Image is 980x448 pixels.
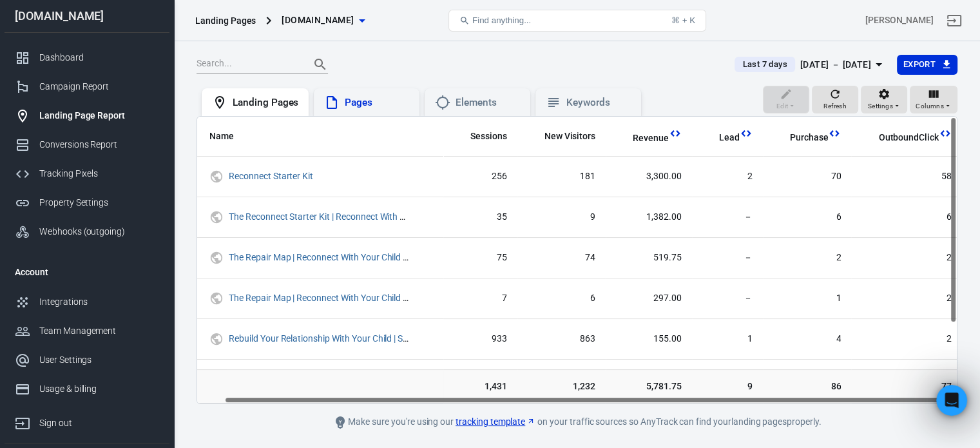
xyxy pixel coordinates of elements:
[62,16,155,29] p: Active in the last 15m
[221,325,242,346] button: Send a message…
[209,291,224,306] svg: UTM & Web Traffic
[21,240,130,248] div: [PERSON_NAME] • 28m ago
[823,101,847,112] span: Refresh
[616,130,669,146] span: Total revenue calculated by AnyTrack.
[528,251,596,264] span: 74
[229,333,438,344] a: Rebuild Your Relationship With Your Child | Starter Kit
[773,251,841,264] span: 2
[861,86,907,114] button: Settings
[39,353,159,367] div: User Settings
[812,86,858,114] button: Refresh
[10,69,247,133] div: Jose says…
[5,130,169,159] a: Conversions Report
[5,404,169,438] a: Sign out
[39,51,159,64] div: Dashboard
[790,131,829,144] span: Purchase
[773,170,841,183] span: 70
[39,225,159,239] div: Webhooks (outgoing)
[616,333,682,346] span: 155.00
[861,380,951,393] span: 77
[39,382,159,396] div: Usage & billing
[454,380,507,393] span: 1,431
[10,69,211,122] div: The tracking script needs to be on all the pages involved in the Customer journey
[616,380,682,393] span: 5,781.75
[861,211,951,224] span: 6
[205,268,237,281] div: Thanks
[345,96,409,110] div: Pages
[800,57,871,73] div: [DATE] － [DATE]
[209,250,224,266] svg: UTM & Web Traffic
[10,171,211,237] div: OK I'm going to test with[URL][DOMAIN_NAME]to verify that attribution moves from 1 page to the ot...
[21,77,201,115] div: The tracking script needs to be on all the pages involved in the Customer journey
[5,317,169,346] a: Team Management
[209,130,234,143] span: Name
[209,331,224,347] svg: UTM & Web Traffic
[226,5,249,28] div: Close
[773,131,829,144] span: Purchase
[5,346,169,375] a: User Settings
[528,333,596,346] span: 863
[936,385,967,416] iframe: Intercom live chat
[5,159,169,188] a: Tracking Pixels
[5,101,169,130] a: Landing Page Report
[5,287,169,317] a: Integrations
[702,170,753,183] span: 2
[195,260,247,289] div: Thanks
[897,55,957,75] button: Export
[861,251,951,264] span: 2
[616,251,682,264] span: 519.75
[702,211,753,224] span: －
[773,333,841,346] span: 4
[5,375,169,404] a: Usage & billing
[454,251,507,264] span: 75
[470,130,507,143] span: Sessions
[305,49,336,80] button: Search
[939,127,952,140] svg: This column is calculated from AnyTrack real-time data
[454,211,507,224] span: 35
[633,132,669,145] span: Revenue
[5,72,169,101] a: Campaign Report
[41,330,51,340] button: Emoji picker
[448,10,706,32] button: Find anything...⌘ + K
[10,133,247,171] div: Tania says…
[39,295,159,309] div: Integrations
[773,380,841,393] span: 86
[202,5,226,30] button: Home
[21,179,201,204] div: OK I'm going to test with
[456,415,535,429] a: tracking template
[828,127,841,140] svg: This column is calculated from AnyTrack real-time data
[282,12,354,28] span: taniatheherbalist.com
[5,188,169,217] a: Property Settings
[669,127,682,140] svg: This column is calculated from AnyTrack real-time data
[5,257,169,287] li: Account
[39,167,159,180] div: Tracking Pixels
[99,141,237,153] div: Please refresh and have a look
[21,180,158,203] a: [URL][DOMAIN_NAME]
[39,196,159,209] div: Property Settings
[702,292,753,305] span: －
[5,10,169,22] div: [DOMAIN_NAME]
[11,303,247,325] textarea: Message…
[616,211,682,224] span: 1,382.00
[910,86,957,114] button: Columns
[10,31,247,70] div: Tania says…
[544,130,596,143] span: New Visitors
[939,5,970,36] a: Sign out
[528,211,596,224] span: 9
[39,416,159,430] div: Sign out
[773,211,841,224] span: 6
[82,330,92,340] button: Start recording
[164,31,247,59] div: Checking now
[229,171,313,181] a: Reconnect Starter Kit
[861,170,951,183] span: 58
[454,292,507,305] span: 7
[37,7,57,28] img: Profile image for Jose
[62,6,146,16] h1: [PERSON_NAME]
[229,293,459,303] a: The Repair Map | Reconnect With Your Child in Just 3 Days
[566,96,631,110] div: Keywords
[702,251,753,264] span: －
[5,217,169,246] a: Webhooks (outgoing)
[276,8,369,32] button: [DOMAIN_NAME]
[702,131,740,144] span: Lead
[737,58,792,71] span: Last 7 days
